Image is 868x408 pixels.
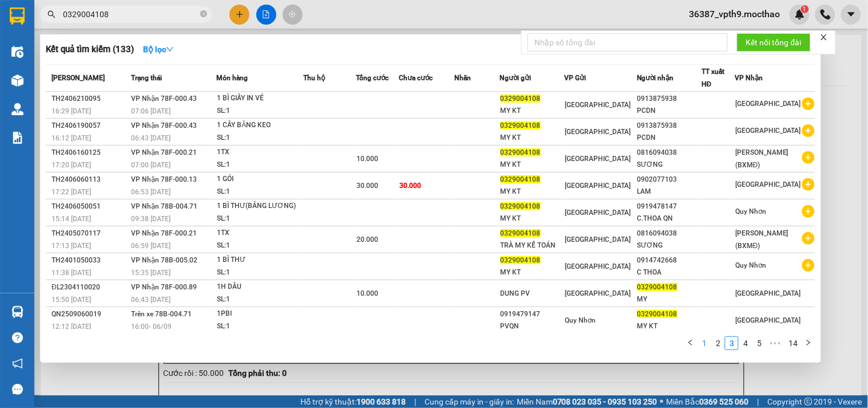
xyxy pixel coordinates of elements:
[200,10,207,17] span: close-circle
[637,186,701,198] div: LAM
[51,107,91,115] span: 16:29 [DATE]
[565,316,596,324] span: Quy Nhơn
[131,148,197,156] span: VP Nhận 78F-000.21
[51,120,128,132] div: TH2406190057
[10,36,126,49] div: PHÚ AN NAM
[10,10,27,22] span: Gửi:
[131,74,162,82] span: Trạng thái
[131,256,197,264] span: VP Nhận 78B-005.02
[752,336,766,350] li: 5
[711,336,725,350] li: 2
[11,103,23,115] img: warehouse-icon
[501,175,541,183] span: 0329004108
[217,240,303,252] div: SL: 1
[51,242,91,250] span: 17:13 [DATE]
[802,205,815,218] span: plus-circle
[131,95,197,103] span: VP Nhận 78F-000.43
[802,232,815,245] span: plus-circle
[501,229,541,237] span: 0329004108
[637,266,701,278] div: C THOA
[217,159,303,171] div: SL: 1
[565,236,631,244] span: [GEOGRAPHIC_DATA]
[11,306,23,318] img: warehouse-icon
[217,254,303,266] div: 1 BÌ THƯ
[637,283,677,291] span: 0329004108
[131,188,171,196] span: 06:53 [DATE]
[735,289,801,297] span: [GEOGRAPHIC_DATA]
[356,155,378,163] span: 10.000
[565,262,631,270] span: [GEOGRAPHIC_DATA]
[166,45,174,53] span: down
[735,316,801,324] span: [GEOGRAPHIC_DATA]
[501,95,541,103] span: 0329004108
[735,181,801,189] span: [GEOGRAPHIC_DATA]
[303,74,325,82] span: Thu hộ
[739,336,752,350] li: 4
[131,107,171,115] span: 07:06 [DATE]
[735,229,788,250] span: [PERSON_NAME] (BXMĐ)
[637,201,701,213] div: 0919478147
[501,148,541,156] span: 0329004108
[501,320,564,332] div: PVQN
[501,256,541,264] span: 0329004108
[217,293,303,306] div: SL: 1
[11,74,23,87] img: warehouse-icon
[802,178,815,191] span: plus-circle
[737,33,811,52] button: Kết nối tổng đài
[637,120,701,132] div: 0913875938
[46,44,134,56] h3: Kết quả tìm kiếm ( 133 )
[11,132,23,144] img: solution-icon
[216,74,248,82] span: Món hàng
[528,33,728,52] input: Nhập số tổng đài
[131,121,197,130] span: VP Nhận 78F-000.43
[701,68,724,88] span: TT xuất HĐ
[637,132,701,144] div: PCDN
[217,227,303,240] div: 1TX
[684,336,697,350] button: left
[565,289,631,297] span: [GEOGRAPHIC_DATA]
[131,161,171,169] span: 07:00 [DATE]
[712,337,724,350] a: 2
[134,10,161,22] span: Nhận:
[637,105,701,117] div: PCDN
[802,97,815,110] span: plus-circle
[131,134,171,142] span: 06:43 [DATE]
[501,186,564,198] div: MY KT
[501,132,564,144] div: MY KT
[785,337,801,350] a: 14
[356,289,378,297] span: 10.000
[356,236,378,244] span: 20.000
[51,269,91,277] span: 11:38 [DATE]
[51,308,128,320] div: QN2509060019
[63,8,198,21] input: Tìm tên, số ĐT hoặc mã đơn
[637,227,701,240] div: 0816094038
[684,336,697,350] li: Previous Page
[501,266,564,278] div: MY KT
[51,174,128,186] div: TH2406060113
[217,200,303,213] div: 1 BÌ THƯ(BẢNG LƯƠNG)
[217,281,303,293] div: 1H DÂU
[565,101,631,109] span: [GEOGRAPHIC_DATA]
[802,151,815,164] span: plus-circle
[637,320,701,332] div: MY KT
[51,74,105,82] span: [PERSON_NAME]
[637,310,677,318] span: 0329004108
[51,296,91,304] span: 15:50 [DATE]
[500,74,532,82] span: Người gửi
[51,281,128,293] div: ĐL2304110020
[725,336,739,350] li: 3
[51,323,91,331] span: 12:12 [DATE]
[637,93,701,105] div: 0913875938
[51,227,128,240] div: TH2405070117
[217,308,303,320] div: 1PBI
[51,188,91,196] span: 17:22 [DATE]
[217,132,303,144] div: SL: 1
[565,182,631,190] span: [GEOGRAPHIC_DATA]
[131,283,197,291] span: VP Nhận 78F-000.89
[697,336,711,350] li: 1
[637,74,674,82] span: Người nhận
[12,358,23,369] span: notification
[501,213,564,225] div: MY KT
[637,240,701,252] div: SƯƠNG
[51,134,91,142] span: 16:12 [DATE]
